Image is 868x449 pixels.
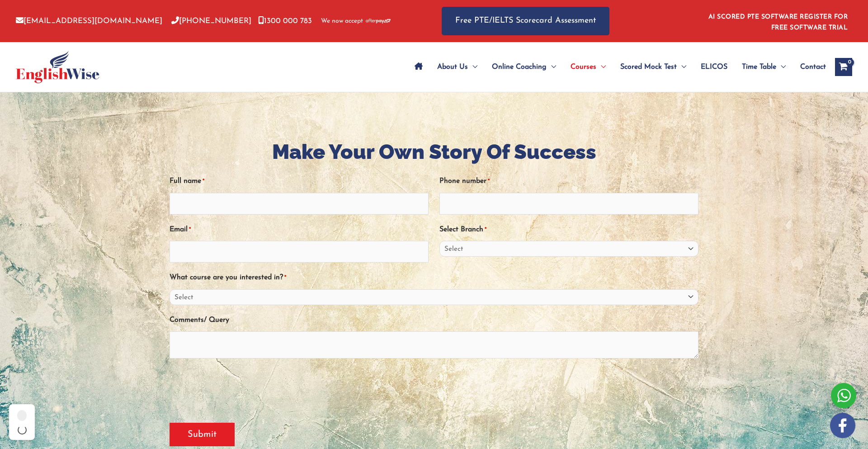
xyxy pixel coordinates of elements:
[693,51,735,83] a: ELICOS
[613,51,693,83] a: Scored Mock TestMenu Toggle
[170,138,698,166] h1: Make Your Own Story Of Success
[170,270,286,285] label: What course are you interested in?
[170,222,191,237] label: Email
[170,423,235,446] input: Submit
[258,17,312,25] a: 1300 000 783
[16,17,162,25] a: [EMAIL_ADDRESS][DOMAIN_NAME]
[492,51,547,83] span: Online Coaching
[366,19,391,24] img: Afterpay-Logo
[620,51,677,83] span: Scored Mock Test
[703,6,852,36] aside: Header Widget 1
[439,222,486,237] label: Select Branch
[170,371,307,406] iframe: reCAPTCHA
[171,17,251,25] a: [PHONE_NUMBER]
[571,51,596,83] span: Courses
[835,58,852,76] a: View Shopping Cart, empty
[800,51,826,83] span: Contact
[442,7,609,35] a: Free PTE/IELTS Scorecard Assessment
[16,51,99,83] img: cropped-ew-logo
[776,51,786,83] span: Menu Toggle
[170,313,229,328] label: Comments/ Query
[439,174,490,189] label: Phone number
[468,51,477,83] span: Menu Toggle
[407,51,826,83] nav: Site Navigation: Main Menu
[563,51,613,83] a: CoursesMenu Toggle
[596,51,606,83] span: Menu Toggle
[708,14,848,31] a: AI SCORED PTE SOFTWARE REGISTER FOR FREE SOFTWARE TRIAL
[485,51,563,83] a: Online CoachingMenu Toggle
[830,413,855,438] img: white-facebook.png
[321,17,363,26] span: We now accept
[430,51,485,83] a: About UsMenu Toggle
[547,51,556,83] span: Menu Toggle
[742,51,776,83] span: Time Table
[701,51,727,83] span: ELICOS
[437,51,468,83] span: About Us
[793,51,826,83] a: Contact
[677,51,686,83] span: Menu Toggle
[735,51,793,83] a: Time TableMenu Toggle
[170,174,204,189] label: Full name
